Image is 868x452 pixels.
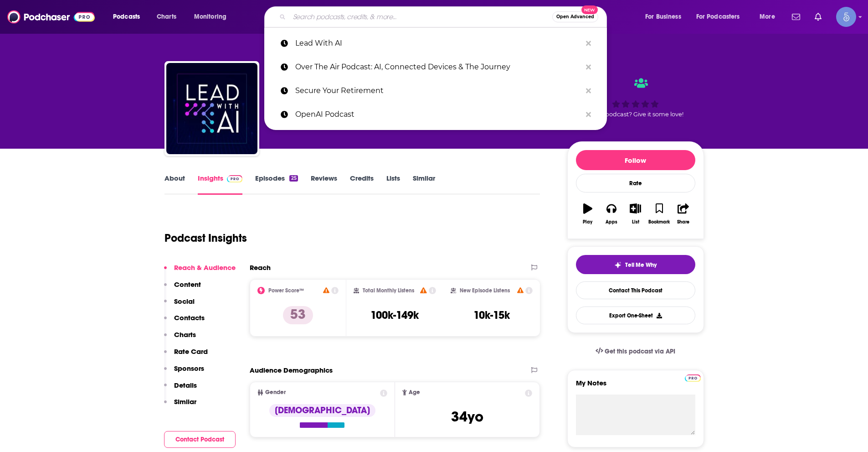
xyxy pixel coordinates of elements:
[264,55,607,79] a: Over The Air Podcast: AI, Connected Devices & The Journey
[753,10,786,24] button: open menu
[350,174,374,195] a: Credits
[605,348,675,355] span: Get this podcast via API
[690,10,753,24] button: open menu
[164,280,201,297] button: Content
[164,263,236,280] button: Reach & Audience
[583,219,592,225] div: Play
[273,6,616,27] div: Search podcasts, credits, & more...
[268,287,304,294] h2: Power Score™
[174,313,205,322] p: Contacts
[671,197,695,230] button: Share
[614,261,621,269] img: tell me why sparkle
[289,175,298,182] div: 25
[639,10,693,24] button: open menu
[264,31,607,55] a: Lead With AI
[113,10,140,23] span: Podcasts
[164,397,196,414] button: Similar
[567,69,704,126] div: Good podcast? Give it some love!
[174,263,236,272] p: Reach & Audience
[164,364,204,381] button: Sponsors
[164,330,196,347] button: Charts
[625,261,657,269] span: Tell Me Why
[194,10,226,23] span: Monitoring
[295,55,581,79] p: Over The Air Podcast: AI, Connected Devices & The Journey
[556,15,594,19] span: Open Advanced
[788,9,804,25] a: Show notifications dropdown
[250,263,271,272] h2: Reach
[836,7,856,27] img: User Profile
[460,287,510,294] h2: New Episode Listens
[623,197,647,230] button: List
[164,174,185,195] a: About
[760,10,775,23] span: More
[151,10,182,24] a: Charts
[836,7,856,27] span: Logged in as Spiral5-G1
[174,381,197,390] p: Details
[370,308,419,322] h3: 100k-149k
[645,10,681,23] span: For Business
[264,79,607,103] a: Secure Your Retirement
[576,150,695,170] button: Follow
[283,306,313,324] p: 53
[576,379,695,395] label: My Notes
[174,347,208,356] p: Rate Card
[164,347,208,364] button: Rate Card
[250,366,333,374] h2: Audience Demographics
[164,431,236,448] button: Contact Podcast
[473,308,510,322] h3: 10k-15k
[588,340,683,363] a: Get this podcast via API
[363,287,414,294] h2: Total Monthly Listens
[581,5,598,14] span: New
[265,390,286,395] span: Gender
[164,231,247,245] h1: Podcast Insights
[311,174,337,195] a: Reviews
[413,174,435,195] a: Similar
[166,63,257,154] img: Lead With AI
[269,404,375,417] div: [DEMOGRAPHIC_DATA]
[647,197,671,230] button: Bookmark
[576,255,695,274] button: tell me why sparkleTell Me Why
[588,111,683,118] span: Good podcast? Give it some love!
[696,10,740,23] span: For Podcasters
[552,11,598,22] button: Open AdvancedNew
[157,10,176,23] span: Charts
[576,307,695,324] button: Export One-Sheet
[451,408,483,426] span: 34 yo
[164,313,205,330] button: Contacts
[295,79,581,103] p: Secure Your Retirement
[174,280,201,289] p: Content
[576,174,695,192] div: Rate
[677,219,689,225] div: Share
[295,103,581,126] p: OpenAI Podcast
[289,10,552,24] input: Search podcasts, credits, & more...
[811,9,825,25] a: Show notifications dropdown
[685,374,701,382] img: Podchaser Pro
[606,219,617,225] div: Apps
[576,197,600,230] button: Play
[227,175,243,182] img: Podchaser Pro
[685,373,701,382] a: Pro website
[600,197,623,230] button: Apps
[164,297,195,314] button: Social
[386,174,400,195] a: Lists
[164,381,197,398] button: Details
[409,390,420,395] span: Age
[174,297,195,306] p: Social
[295,31,581,55] p: Lead With AI
[264,103,607,126] a: OpenAI Podcast
[836,7,856,27] button: Show profile menu
[576,281,695,299] a: Contact This Podcast
[174,397,196,406] p: Similar
[174,364,204,373] p: Sponsors
[174,330,196,339] p: Charts
[7,8,95,26] img: Podchaser - Follow, Share and Rate Podcasts
[632,219,639,225] div: List
[648,219,670,225] div: Bookmark
[198,174,243,195] a: InsightsPodchaser Pro
[188,10,238,24] button: open menu
[255,174,298,195] a: Episodes25
[107,10,152,24] button: open menu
